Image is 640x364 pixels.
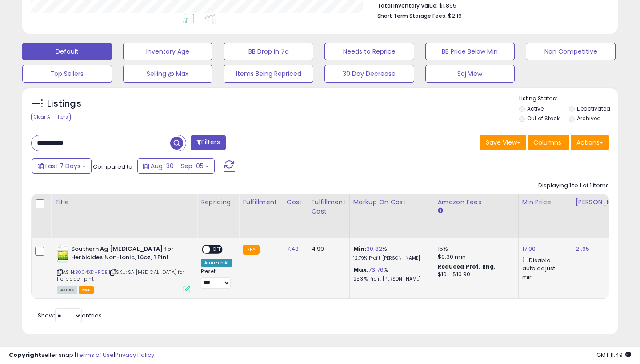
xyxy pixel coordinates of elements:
div: seller snap | | [9,351,154,360]
img: 51fBawyDg7L._SL40_.jpg [57,245,69,263]
span: FBA [79,286,94,294]
b: Total Inventory Value: [377,2,438,9]
button: Saj View [425,65,515,83]
span: | SKU: SA [MEDICAL_DATA] for Herbicide 1 pint [57,269,184,282]
span: OFF [210,246,224,253]
button: Actions [571,135,609,150]
div: Repricing [201,198,235,207]
button: Last 7 Days [32,158,92,174]
button: Top Sellers [22,65,112,83]
th: The percentage added to the cost of goods (COGS) that forms the calculator for Min & Max prices. [349,194,434,238]
p: Listing States: [519,95,618,103]
div: ASIN: [57,245,190,293]
b: Short Term Storage Fees: [377,12,447,20]
button: Inventory Age [123,43,213,60]
button: Default [22,43,112,60]
button: BB Drop in 7d [224,43,313,60]
b: Southern Ag [MEDICAL_DATA] for Herbicides Non-Ionic, 16oz, 1 Pint [71,245,179,264]
span: Compared to: [93,162,134,171]
button: BB Price Below Min [425,43,515,60]
button: Save View [480,135,526,150]
span: 2025-09-13 11:49 GMT [596,351,631,359]
button: Aug-30 - Sep-05 [137,158,215,174]
span: Last 7 Days [45,162,80,170]
div: Preset: [201,269,232,289]
div: Markup on Cost [353,198,430,207]
button: 30 Day Decrease [324,65,414,83]
div: 4.99 [312,245,343,253]
b: Reduced Prof. Rng. [438,263,496,270]
button: Columns [528,135,569,150]
button: Needs to Reprice [324,43,414,60]
a: 30.82 [366,245,382,253]
div: Disable auto adjust min [522,255,565,281]
a: 17.90 [522,245,536,253]
a: 73.76 [368,265,384,274]
p: 12.79% Profit [PERSON_NAME] [353,255,427,261]
div: Min Price [522,198,568,207]
h5: Listings [47,98,81,110]
div: Fulfillment Cost [312,198,346,216]
label: Out of Stock [527,115,560,122]
small: FBA [243,245,259,255]
div: % [353,245,427,261]
button: Selling @ Max [123,65,213,83]
b: Max: [353,265,369,274]
div: Displaying 1 to 1 of 1 items [538,182,609,190]
label: Archived [577,115,601,122]
a: B004XDHRCE [75,269,108,276]
div: Fulfillment [243,198,279,207]
button: Filters [191,135,225,150]
p: 25.31% Profit [PERSON_NAME] [353,276,427,282]
div: Amazon Fees [438,198,515,207]
div: Amazon AI [201,259,232,267]
div: 15% [438,245,512,253]
label: Active [527,105,544,112]
strong: Copyright [9,351,41,359]
label: Deactivated [577,105,610,112]
div: Cost [287,198,304,207]
a: Terms of Use [76,351,114,359]
span: $2.16 [448,12,462,20]
div: [PERSON_NAME] [576,198,628,207]
a: 21.65 [576,245,590,253]
div: Clear All Filters [31,113,71,121]
button: Non Competitive [526,43,616,60]
a: 7.43 [287,245,299,253]
button: Items Being Repriced [224,65,313,83]
b: Min: [353,245,367,253]
div: % [353,266,427,282]
span: Columns [533,138,561,147]
span: Show: entries [38,311,102,320]
small: Amazon Fees. [438,207,443,215]
span: Aug-30 - Sep-05 [151,162,204,170]
div: Title [55,198,193,207]
span: All listings currently available for purchase on Amazon [57,286,77,294]
div: $10 - $10.90 [438,271,512,278]
div: $0.30 min [438,253,512,261]
a: Privacy Policy [115,351,154,359]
